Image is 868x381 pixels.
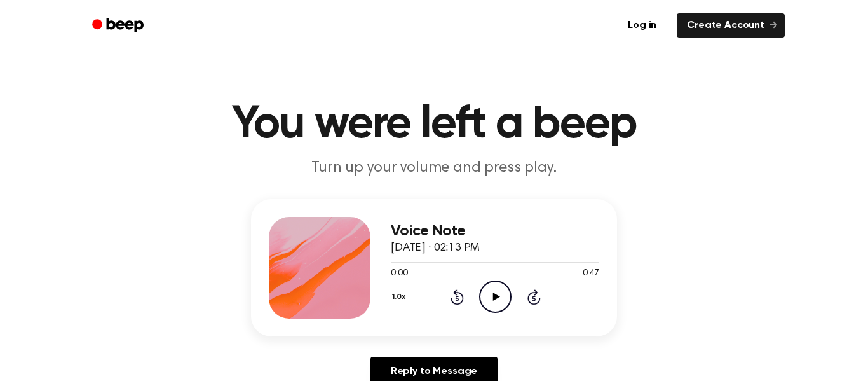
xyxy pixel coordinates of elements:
span: [DATE] · 02:13 PM [391,242,480,254]
span: 0:47 [583,267,599,281]
a: Create Account [677,13,785,38]
span: 0:00 [391,267,407,281]
button: 1.0x [391,286,410,308]
h1: You were left a beep [109,102,759,148]
h3: Voice Note [391,223,599,240]
p: Turn up your volume and press play. [190,158,678,179]
a: Log in [615,11,669,40]
a: Beep [83,13,155,38]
